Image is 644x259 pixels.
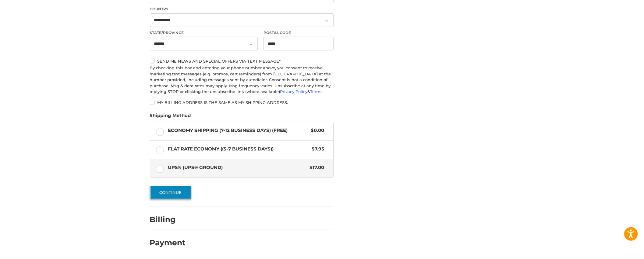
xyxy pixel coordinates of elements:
a: Privacy Policy [280,89,308,94]
span: Economy Shipping (7-12 Business Days) (Free) [168,127,308,134]
button: Continue [150,185,191,199]
div: By checking this box and entering your phone number above, you consent to receive marketing text ... [150,65,334,95]
h2: Billing [150,215,186,224]
label: Send me news and special offers via text message* [150,59,334,64]
label: Postal Code [264,30,334,36]
span: $7.95 [309,146,324,153]
legend: Shipping Method [150,112,191,122]
span: Flat Rate Economy ((5-7 Business Days)) [168,146,309,153]
iframe: Google Customer Reviews [594,243,644,259]
label: My billing address is the same as my shipping address. [150,100,334,105]
span: UPS® (UPS® Ground) [168,164,307,171]
span: $17.00 [307,164,324,171]
span: $0.00 [308,127,324,134]
h2: Payment [150,238,186,247]
label: Country [150,6,334,12]
label: State/Province [150,30,258,36]
a: Terms [310,89,323,94]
